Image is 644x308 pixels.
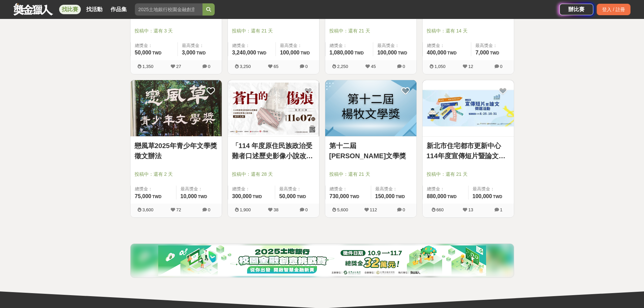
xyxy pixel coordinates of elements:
[375,186,412,192] span: 最高獎金：
[305,207,308,212] span: 0
[135,171,218,178] span: 投稿中：還有 2 天
[475,42,509,49] span: 最高獎金：
[130,80,222,137] img: Cover Image
[181,186,218,192] span: 最高獎金：
[142,64,153,69] span: 1,350
[142,207,153,212] span: 3,600
[493,194,502,199] span: TWD
[325,80,416,137] img: Cover Image
[176,207,181,212] span: 72
[329,171,412,178] span: 投稿中：還有 21 天
[330,193,349,199] span: 730,000
[597,4,630,15] div: 登入 / 註冊
[108,5,129,14] a: 作品集
[208,64,210,69] span: 0
[297,194,306,199] span: TWD
[59,5,81,14] a: 找比賽
[135,42,173,49] span: 總獎金：
[559,4,593,15] a: 辦比賽
[181,193,197,199] span: 10,000
[377,50,397,55] span: 100,000
[468,64,473,69] span: 12
[490,51,499,55] span: TWD
[135,193,151,199] span: 75,000
[447,194,456,199] span: TWD
[228,80,319,137] img: Cover Image
[135,27,218,34] span: 投稿中：還有 3 天
[232,141,315,161] a: 「114 年度原住民族政治受難者口述歷史影像小說改編」徵件活動
[182,50,195,55] span: 3,000
[337,207,348,212] span: 5,600
[398,51,407,55] span: TWD
[158,245,486,276] img: a5722dc9-fb8f-4159-9c92-9f5474ee55af.png
[240,64,251,69] span: 3,250
[370,207,377,212] span: 112
[232,193,252,199] span: 300,000
[273,64,278,69] span: 65
[196,51,206,55] span: TWD
[350,194,359,199] span: TWD
[135,186,172,192] span: 總獎金：
[427,186,464,192] span: 總獎金：
[434,64,446,69] span: 1,050
[280,42,315,49] span: 最高獎金：
[371,64,376,69] span: 45
[403,64,405,69] span: 0
[176,64,181,69] span: 27
[301,51,310,55] span: TWD
[329,141,412,161] a: 第十二屆[PERSON_NAME]文學獎
[330,42,369,49] span: 總獎金：
[427,27,510,34] span: 投稿中：還有 14 天
[305,64,308,69] span: 0
[253,194,262,199] span: TWD
[232,186,271,192] span: 總獎金：
[273,207,278,212] span: 38
[427,193,447,199] span: 880,000
[232,171,315,178] span: 投稿中：還有 28 天
[135,141,218,161] a: 戀風草2025年青少年文學獎徵文辦法
[330,50,354,55] span: 1,080,000
[182,42,218,49] span: 最高獎金：
[427,171,510,178] span: 投稿中：還有 21 天
[330,186,367,192] span: 總獎金：
[208,207,210,212] span: 0
[257,51,266,55] span: TWD
[198,194,207,199] span: TWD
[232,42,272,49] span: 總獎金：
[232,27,315,34] span: 投稿中：還有 21 天
[152,51,161,55] span: TWD
[337,64,348,69] span: 2,250
[232,50,256,55] span: 3,240,000
[135,50,151,55] span: 50,000
[240,207,251,212] span: 1,900
[475,50,489,55] span: 7,000
[468,207,473,212] span: 13
[473,193,492,199] span: 100,000
[423,80,514,137] img: Cover Image
[279,186,315,192] span: 最高獎金：
[403,207,405,212] span: 0
[427,50,447,55] span: 400,000
[427,42,467,49] span: 總獎金：
[152,194,161,199] span: TWD
[329,27,412,34] span: 投稿中：還有 21 天
[447,51,456,55] span: TWD
[135,3,202,16] input: 2025土地銀行校園金融創意挑戰賽：從你出發 開啟智慧金融新頁
[375,193,395,199] span: 150,000
[427,141,510,161] a: 新北市住宅都市更新中心 114年度宣傳短片暨論文徵選活動
[473,186,510,192] span: 最高獎金：
[500,64,502,69] span: 0
[500,207,502,212] span: 1
[396,194,405,199] span: TWD
[279,193,296,199] span: 50,000
[377,42,412,49] span: 最高獎金：
[355,51,364,55] span: TWD
[280,50,300,55] span: 100,000
[84,5,105,14] a: 找活動
[436,207,444,212] span: 660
